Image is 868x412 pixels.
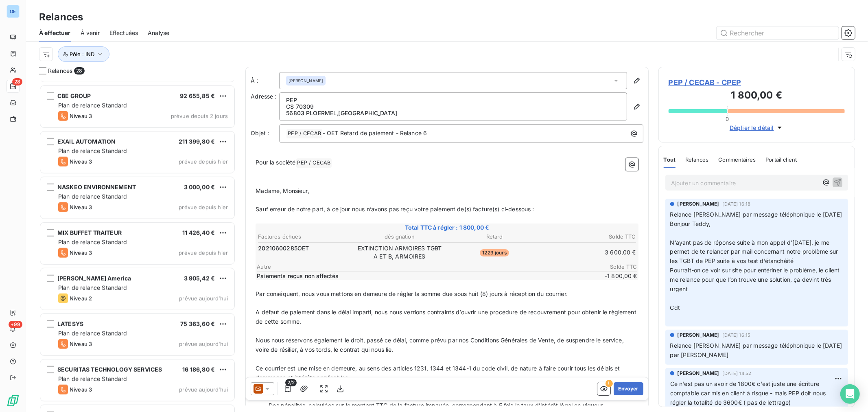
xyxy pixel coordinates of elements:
span: [PERSON_NAME] America [57,275,131,282]
span: EXAIL AUTOMATION [57,138,116,145]
span: Tout [664,156,676,163]
span: Effectuées [109,29,138,37]
span: À effectuer [39,29,71,37]
th: Factures échues [258,232,352,241]
span: Pour la société [256,159,295,166]
span: Plan de relance Standard [58,330,127,337]
span: Objet : [251,129,269,136]
span: 75 363,60 € [180,320,215,327]
span: Madame, Monsieur, [256,187,309,194]
span: - Des pénalités, calculées sur le montant TTC de la facture impayée, correspondant à 5 fois le ta... [256,402,604,409]
span: Niveau 2 [70,295,92,302]
span: NASKEO ENVIRONNEMENT [57,184,136,191]
span: 0 [726,116,729,122]
span: Plan de relance Standard [58,375,127,382]
span: prévue depuis hier [179,250,228,256]
div: grid [39,80,236,412]
span: [DATE] 16:15 [723,333,751,337]
span: À venir [81,29,100,37]
span: Solde TTC [588,263,637,270]
span: Sauf erreur de notre part, à ce jour nous n’avons pas reçu votre paiement de(s) facture(s) ci-des... [256,206,534,213]
span: +99 [9,321,22,328]
span: 3 000,00 € [184,184,215,191]
span: Commentaires [719,156,756,163]
th: Retard [448,232,542,241]
span: Plan de relance Standard [58,102,127,109]
span: prévue depuis hier [179,158,228,165]
span: [DATE] 14:52 [723,371,752,376]
span: Relance [PERSON_NAME] par message téléphonique le [DATE] Bonjour Teddy, [670,211,842,227]
span: Analyse [148,29,169,37]
span: prévue aujourd’hui [179,386,228,393]
span: Ce n'est pas un avoir de 1800€ c'est juste une écriture comptable car mis en client à risque - ma... [670,380,828,406]
span: Niveau 3 [70,341,92,347]
span: Niveau 3 [70,250,92,256]
div: Open Intercom Messenger [840,384,860,404]
h3: Relances [39,10,83,24]
p: 56803 PLOERMEL , [GEOGRAPHIC_DATA] [286,110,620,116]
th: Solde TTC [542,232,636,241]
div: OE [7,5,20,18]
span: 211 399,80 € [179,138,215,145]
span: Relances [48,67,72,75]
span: 3 905,42 € [184,275,215,282]
button: Déplier le détail [727,123,786,132]
span: Paiements reçus non affectés [257,272,587,280]
span: [PERSON_NAME] [678,200,719,208]
label: À : [251,77,279,85]
button: Envoyer [614,382,643,395]
span: - OET Retard de paiement - Relance 6 [323,129,427,136]
span: 11 426,40 € [182,229,215,236]
span: Nous nous réservons également le droit, passé ce délai, comme prévu par nos Conditions Générales ... [256,337,625,353]
span: Cdt [670,304,680,311]
span: Pourrait-on ce voir sur site pour entériner le problème, le client me relance pour que l’on trouv... [670,267,842,292]
span: Pôle : IND [70,51,94,57]
td: EXTINCTION ARMOIRES TGBT A ET B, ARMOIRES [352,244,446,261]
span: PEP / CECAB - CPEP [669,77,845,88]
span: Autre [257,263,588,270]
span: PEP / CECAB [286,129,322,138]
span: 1229 jours [480,249,509,256]
span: Relances [685,156,708,163]
span: Niveau 3 [70,204,92,210]
span: Par conséquent, nous vous mettons en demeure de régler la somme due sous huit (8) jours à récepti... [256,290,568,297]
h3: 1 800,00 € [669,88,845,104]
span: prévue aujourd’hui [179,341,228,347]
span: prévue aujourd’hui [179,295,228,302]
span: 16 186,80 € [182,366,215,373]
th: désignation [352,232,446,241]
span: Niveau 3 [70,113,92,119]
span: -1 800,00 € [588,272,637,280]
span: Plan de relance Standard [58,147,127,154]
span: Plan de relance Standard [58,284,127,291]
span: Adresse : [251,93,276,100]
span: Niveau 3 [70,158,92,165]
img: Logo LeanPay [7,394,20,407]
span: LATESYS [57,320,83,327]
span: MIX BUFFET TRAITEUR [57,229,122,236]
p: PEP [286,97,620,103]
span: 28 [74,67,84,75]
span: prévue depuis hier [179,204,228,210]
button: Pôle : IND [58,46,109,62]
span: Ce courrier est une mise en demeure, au sens des articles 1231, 1344 et 1344-1 du code civil, de ... [256,365,622,381]
span: Total TTC à régler : 1 800,00 € [257,224,637,232]
span: [PERSON_NAME] [678,370,719,377]
span: Plan de relance Standard [58,193,127,200]
span: Plan de relance Standard [58,239,127,245]
span: 2/2 [285,379,297,386]
span: 28 [12,78,22,85]
span: 92 655,85 € [180,92,215,99]
span: prévue depuis 2 jours [171,113,228,119]
input: Rechercher [717,26,839,39]
span: Déplier le détail [730,123,774,132]
span: [PERSON_NAME] [289,78,323,83]
span: CBE GROUP [57,92,91,99]
span: SECURITAS TECHNOLOGY SERVICES [57,366,162,373]
span: Niveau 3 [70,386,92,393]
span: 20210600285OET [258,244,309,252]
p: CS 70309 [286,103,620,110]
span: Portail client [765,156,797,163]
span: [PERSON_NAME] [678,331,719,339]
span: A défaut de paiement dans le délai imparti, nous nous verrions contraints d’ouvrir une procédure ... [256,309,638,325]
